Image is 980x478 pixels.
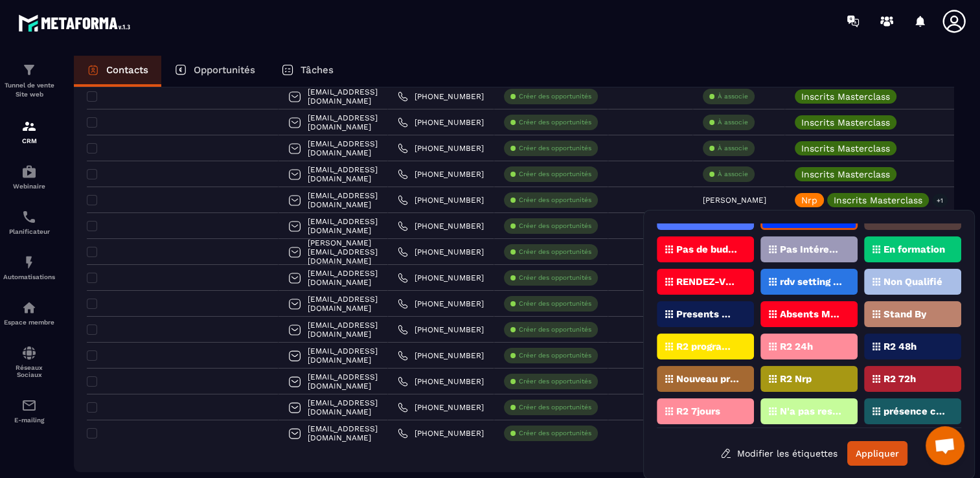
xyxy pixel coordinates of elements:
[883,310,926,319] p: Stand By
[519,377,591,386] p: Créer des opportunités
[883,277,942,286] p: Non Qualifié
[519,247,591,256] p: Créer des opportunités
[21,300,37,315] img: automations
[926,426,964,465] div: Ouvrir le chat
[161,56,268,87] a: Opportunités
[398,299,484,309] a: [PHONE_NUMBER]
[519,222,591,231] p: Créer des opportunités
[883,374,916,383] p: R2 72h
[21,119,37,134] img: formation
[519,196,591,205] p: Créer des opportunités
[3,364,55,378] p: Réseaux Sociaux
[21,62,37,78] img: formation
[703,196,766,205] p: [PERSON_NAME]
[3,228,55,235] p: Planificateur
[21,345,37,361] img: social-network
[801,196,817,205] p: Nrp
[519,351,591,360] p: Créer des opportunités
[780,374,812,383] p: R2 Nrp
[834,196,922,205] p: Inscrits Masterclass
[780,277,843,286] p: rdv setting posé
[74,56,161,87] a: Contacts
[398,221,484,231] a: [PHONE_NUMBER]
[398,376,484,387] a: [PHONE_NUMBER]
[883,407,946,416] p: présence confirmée
[711,442,847,465] button: Modifier les étiquettes
[3,154,55,199] a: automationsautomationsWebinaire
[676,374,739,383] p: Nouveau prospect
[519,429,591,438] p: Créer des opportunités
[106,64,148,76] p: Contacts
[21,164,37,179] img: automations
[519,144,591,153] p: Créer des opportunités
[519,92,591,101] p: Créer des opportunités
[780,407,843,416] p: N'a pas reservé Rdv Zenspeak
[801,170,890,179] p: Inscrits Masterclass
[398,428,484,438] a: [PHONE_NUMBER]
[780,245,843,254] p: Pas Intéressé
[268,56,347,87] a: Tâches
[398,247,484,257] a: [PHONE_NUMBER]
[3,290,55,336] a: automationsautomationsEspace membre
[883,245,945,254] p: En formation
[301,64,334,76] p: Tâches
[676,407,720,416] p: R2 7jours
[676,342,739,351] p: R2 programmé
[18,11,135,35] img: logo
[780,310,843,319] p: Absents Masterclass
[676,277,739,286] p: RENDEZ-VOUS PROGRAMMé V1 (ZenSpeak à vie)
[3,416,55,424] p: E-mailing
[398,169,484,179] a: [PHONE_NUMBER]
[519,299,591,308] p: Créer des opportunités
[21,209,37,225] img: scheduler
[718,170,748,179] p: À associe
[3,245,55,290] a: automationsautomationsAutomatisations
[3,273,55,280] p: Automatisations
[801,144,890,153] p: Inscrits Masterclass
[3,109,55,154] a: formationformationCRM
[3,336,55,388] a: social-networksocial-networkRéseaux Sociaux
[398,402,484,413] a: [PHONE_NUMBER]
[519,325,591,334] p: Créer des opportunités
[398,117,484,128] a: [PHONE_NUMBER]
[3,319,55,326] p: Espace membre
[780,342,813,351] p: R2 24h
[194,64,255,76] p: Opportunités
[3,199,55,245] a: schedulerschedulerPlanificateur
[676,310,739,319] p: Presents Masterclass
[932,194,948,207] p: +1
[801,92,890,101] p: Inscrits Masterclass
[3,137,55,144] p: CRM
[3,52,55,109] a: formationformationTunnel de vente Site web
[21,398,37,413] img: email
[398,91,484,102] a: [PHONE_NUMBER]
[847,441,907,466] button: Appliquer
[883,342,917,351] p: R2 48h
[398,350,484,361] a: [PHONE_NUMBER]
[3,81,55,99] p: Tunnel de vente Site web
[519,118,591,127] p: Créer des opportunités
[718,118,748,127] p: À associe
[21,255,37,270] img: automations
[3,183,55,190] p: Webinaire
[519,170,591,179] p: Créer des opportunités
[398,143,484,154] a: [PHONE_NUMBER]
[519,403,591,412] p: Créer des opportunités
[398,324,484,335] a: [PHONE_NUMBER]
[398,273,484,283] a: [PHONE_NUMBER]
[718,92,748,101] p: À associe
[519,273,591,282] p: Créer des opportunités
[801,118,890,127] p: Inscrits Masterclass
[3,388,55,433] a: emailemailE-mailing
[398,195,484,205] a: [PHONE_NUMBER]
[676,245,739,254] p: Pas de budget
[718,144,748,153] p: À associe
